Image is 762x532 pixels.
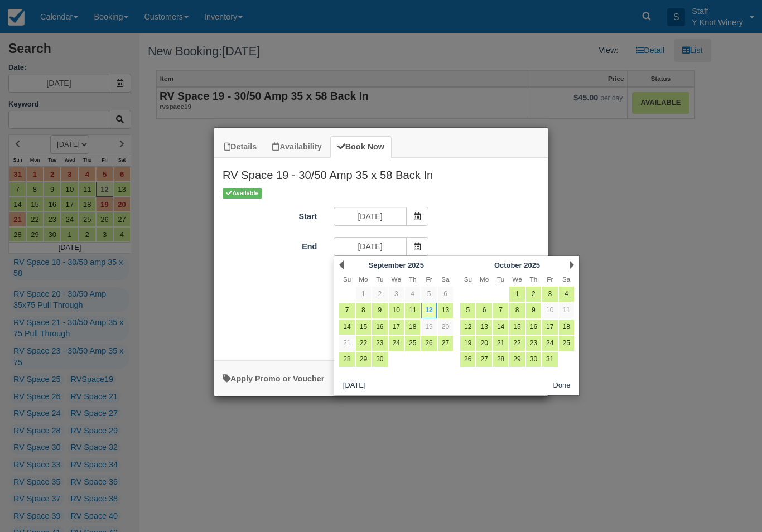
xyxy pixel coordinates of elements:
[530,275,538,283] span: Thursday
[339,336,354,351] a: 21
[421,303,436,318] a: 12
[460,320,475,335] a: 12
[441,275,449,283] span: Saturday
[480,275,489,283] span: Monday
[542,303,557,318] a: 10
[476,303,491,318] a: 6
[372,352,387,367] a: 30
[526,320,541,335] a: 16
[343,275,351,283] span: Sunday
[389,287,404,302] a: 3
[509,336,524,351] a: 22
[372,303,387,318] a: 9
[526,352,541,367] a: 30
[494,261,522,269] span: October
[356,287,371,302] a: 1
[438,320,453,335] a: 20
[339,320,354,335] a: 14
[559,320,574,335] a: 18
[408,261,424,269] span: 2025
[214,158,548,187] h2: RV Space 19 - 30/50 Amp 35 x 58 Back In
[476,320,491,335] a: 13
[476,336,491,351] a: 20
[542,320,557,335] a: 17
[509,352,524,367] a: 29
[339,352,354,367] a: 28
[214,341,548,355] div: :
[570,260,574,269] a: Next
[389,303,404,318] a: 10
[460,303,475,318] a: 5
[405,303,420,318] a: 11
[405,287,420,302] a: 4
[526,303,541,318] a: 9
[542,287,557,302] a: 3
[339,379,370,393] button: [DATE]
[405,320,420,335] a: 18
[330,136,392,158] a: Book Now
[359,275,368,283] span: Monday
[372,320,387,335] a: 16
[438,336,453,351] a: 27
[372,336,387,351] a: 23
[460,352,475,367] a: 26
[464,275,472,283] span: Sunday
[559,303,574,318] a: 11
[438,303,453,318] a: 13
[217,136,264,158] a: Details
[559,287,574,302] a: 4
[526,287,541,302] a: 2
[426,275,432,283] span: Friday
[405,336,420,351] a: 25
[389,336,404,351] a: 24
[339,260,344,269] a: Prev
[526,336,541,351] a: 23
[562,275,570,283] span: Saturday
[339,303,354,318] a: 7
[356,352,371,367] a: 29
[493,352,508,367] a: 28
[509,287,524,302] a: 1
[421,287,436,302] a: 5
[214,207,325,223] label: Start
[549,379,575,393] button: Done
[524,261,540,269] span: 2025
[509,303,524,318] a: 8
[356,320,371,335] a: 15
[542,352,557,367] a: 31
[493,303,508,318] a: 7
[476,352,491,367] a: 27
[369,261,406,269] span: September
[223,374,324,383] a: Apply Voucher
[421,336,436,351] a: 26
[214,158,548,355] div: Item Modal
[223,188,262,198] span: Available
[409,275,417,283] span: Thursday
[389,320,404,335] a: 17
[559,336,574,351] a: 25
[512,275,522,283] span: Wednesday
[265,136,329,158] a: Availability
[376,275,383,283] span: Tuesday
[356,303,371,318] a: 8
[372,287,387,302] a: 2
[509,320,524,335] a: 15
[460,336,475,351] a: 19
[356,336,371,351] a: 22
[547,275,553,283] span: Friday
[497,275,504,283] span: Tuesday
[392,275,401,283] span: Wednesday
[542,336,557,351] a: 24
[421,320,436,335] a: 19
[214,237,325,253] label: End
[493,320,508,335] a: 14
[438,287,453,302] a: 6
[493,336,508,351] a: 21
